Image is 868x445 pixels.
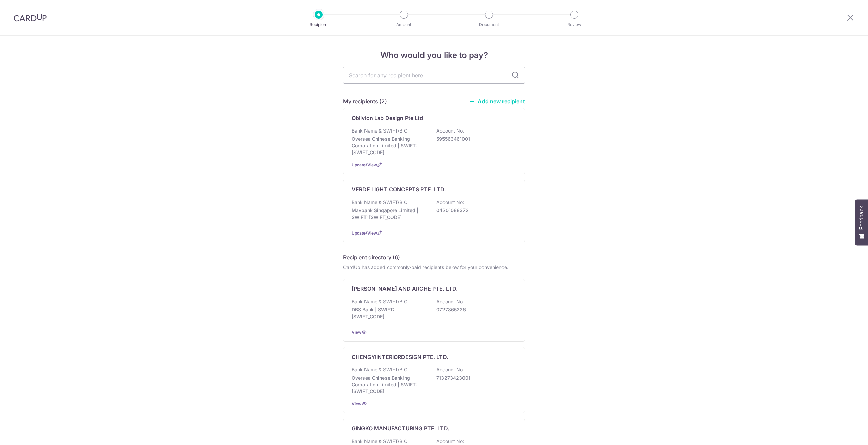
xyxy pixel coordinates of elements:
[469,98,525,105] a: Add new recipient
[352,366,409,373] p: Bank Name & SWIFT/BIC:
[352,136,428,156] p: Oversea Chinese Banking Corporation Limited | SWIFT: [SWIFT_CODE]
[352,162,377,167] a: Update/View
[436,306,512,313] p: 0727865226
[343,97,387,105] h5: My recipients (2)
[352,424,449,432] p: GINGKO MANUFACTURING PTE. LTD.
[352,285,458,293] p: [PERSON_NAME] AND ARCHE PTE. LTD.
[352,127,409,134] p: Bank Name & SWIFT/BIC:
[14,14,47,22] img: CardUp
[549,21,599,28] p: Review
[436,136,512,142] p: 595563461001
[352,185,446,194] p: VERDE LIGHT CONCEPTS PTE. LTD.
[436,438,464,445] p: Account No:
[855,199,868,245] button: Feedback - Show survey
[343,49,525,61] h4: Who would you like to pay?
[352,230,377,236] a: Update/View
[825,425,861,442] iframe: Opens a widget where you can find more information
[352,438,409,445] p: Bank Name & SWIFT/BIC:
[352,114,423,122] p: Oblivion Lab Design Pte Ltd
[859,206,865,230] span: Feedback
[464,21,514,28] p: Document
[436,199,464,206] p: Account No:
[436,375,512,381] p: 713273423001
[436,127,464,134] p: Account No:
[436,207,512,214] p: 04201088372
[343,67,525,84] input: Search for any recipient here
[352,353,448,361] p: CHENGYIINTERIORDESIGN PTE. LTD.
[352,199,409,206] p: Bank Name & SWIFT/BIC:
[343,264,525,271] div: CardUp has added commonly-paid recipients below for your convenience.
[352,330,361,335] a: View
[294,21,344,28] p: Recipient
[352,298,409,305] p: Bank Name & SWIFT/BIC:
[436,366,464,373] p: Account No:
[352,375,428,395] p: Oversea Chinese Banking Corporation Limited | SWIFT: [SWIFT_CODE]
[352,401,361,406] a: View
[352,306,428,320] p: DBS Bank | SWIFT: [SWIFT_CODE]
[379,21,429,28] p: Amount
[343,253,400,261] h5: Recipient directory (6)
[352,207,428,221] p: Maybank Singapore Limited | SWIFT: [SWIFT_CODE]
[436,298,464,305] p: Account No:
